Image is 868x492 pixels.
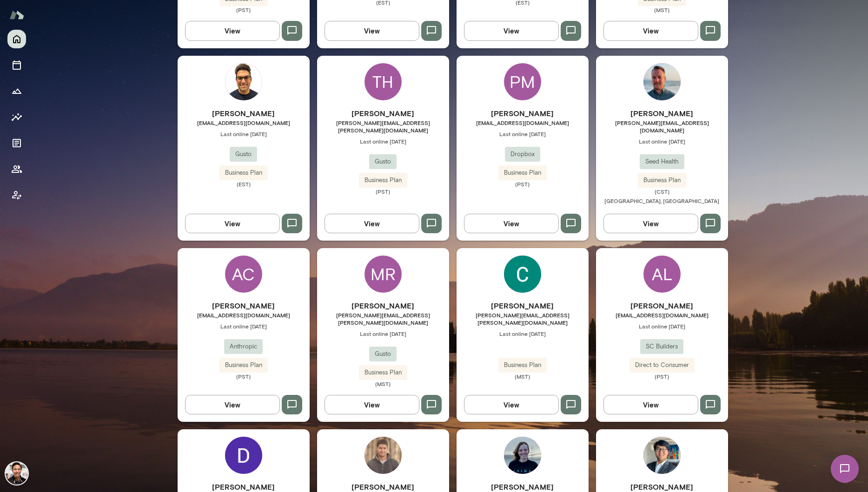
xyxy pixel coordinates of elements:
[643,63,681,100] img: Keith Frymark
[317,311,449,326] span: [PERSON_NAME][EMAIL_ADDRESS][PERSON_NAME][DOMAIN_NAME]
[359,176,407,185] span: Business Plan
[629,361,695,370] span: Direct to Consumer
[7,134,26,152] button: Documents
[224,342,263,351] span: Anthropic
[317,108,449,119] h6: [PERSON_NAME]
[603,214,698,233] button: View
[464,395,559,414] button: View
[369,349,397,359] span: Gusto
[364,256,402,293] div: MR
[317,330,449,337] span: Last online [DATE]
[457,108,589,119] h6: [PERSON_NAME]
[643,256,681,293] div: AL
[603,21,698,40] button: View
[643,437,681,474] img: David Li
[6,462,28,485] img: Albert Villarde
[498,361,547,370] span: Business Plan
[464,21,559,40] button: View
[317,138,449,145] span: Last online [DATE]
[325,395,419,414] button: View
[359,368,407,377] span: Business Plan
[457,119,589,126] span: [EMAIL_ADDRESS][DOMAIN_NAME]
[325,214,419,233] button: View
[178,130,310,138] span: Last online [DATE]
[596,6,728,13] span: (MST)
[596,138,728,145] span: Last online [DATE]
[596,322,728,330] span: Last online [DATE]
[457,330,589,337] span: Last online [DATE]
[364,63,402,100] div: TH
[178,108,310,119] h6: [PERSON_NAME]
[457,180,589,188] span: (PST)
[504,63,541,100] div: PM
[178,6,310,13] span: (PST)
[219,361,268,370] span: Business Plan
[640,157,684,166] span: Seed Health
[178,119,310,126] span: [EMAIL_ADDRESS][DOMAIN_NAME]
[9,6,24,24] img: Mento
[369,157,397,166] span: Gusto
[596,188,728,195] span: (CST)
[457,373,589,380] span: (MST)
[464,214,559,233] button: View
[596,119,728,134] span: [PERSON_NAME][EMAIL_ADDRESS][DOMAIN_NAME]
[7,82,26,100] button: Growth Plan
[178,322,310,330] span: Last online [DATE]
[185,21,280,40] button: View
[225,63,262,100] img: Aman Bhatia
[364,437,402,474] img: Bryan Holder
[317,300,449,311] h6: [PERSON_NAME]
[325,21,419,40] button: View
[225,437,262,474] img: Dwayne Searwar
[317,119,449,134] span: [PERSON_NAME][EMAIL_ADDRESS][PERSON_NAME][DOMAIN_NAME]
[604,197,719,204] span: [GEOGRAPHIC_DATA], [GEOGRAPHIC_DATA]
[317,188,449,195] span: (PST)
[457,130,589,138] span: Last online [DATE]
[178,180,310,188] span: (EST)
[640,342,683,351] span: SC Builders
[596,300,728,311] h6: [PERSON_NAME]
[457,311,589,326] span: [PERSON_NAME][EMAIL_ADDRESS][PERSON_NAME][DOMAIN_NAME]
[230,150,257,159] span: Gusto
[603,395,698,414] button: View
[504,256,541,293] img: Christina Brady
[596,373,728,380] span: (PST)
[7,186,26,204] button: Client app
[498,168,547,177] span: Business Plan
[596,108,728,119] h6: [PERSON_NAME]
[178,311,310,319] span: [EMAIL_ADDRESS][DOMAIN_NAME]
[225,256,262,293] div: AC
[317,380,449,387] span: (MST)
[457,300,589,311] h6: [PERSON_NAME]
[504,437,541,474] img: Alexa Cerf
[178,373,310,380] span: (PST)
[7,56,26,74] button: Sessions
[596,311,728,319] span: [EMAIL_ADDRESS][DOMAIN_NAME]
[7,160,26,178] button: Members
[7,30,26,48] button: Home
[219,168,268,177] span: Business Plan
[638,176,686,185] span: Business Plan
[505,150,540,159] span: Dropbox
[178,300,310,311] h6: [PERSON_NAME]
[7,108,26,126] button: Insights
[185,395,280,414] button: View
[185,214,280,233] button: View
